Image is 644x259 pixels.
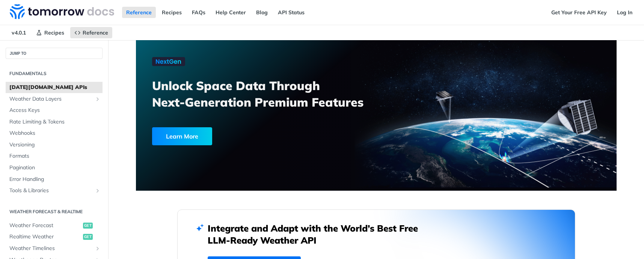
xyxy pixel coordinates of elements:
span: Access Keys [9,107,101,114]
button: Show subpages for Weather Data Layers [95,96,101,102]
a: Weather Data LayersShow subpages for Weather Data Layers [6,93,103,105]
a: Learn More [152,127,338,145]
a: FAQs [188,7,210,18]
span: Tools & Libraries [9,187,93,194]
span: Weather Data Layers [9,95,93,103]
a: Weather TimelinesShow subpages for Weather Timelines [6,243,103,254]
a: Pagination [6,162,103,173]
a: Recipes [158,7,186,18]
button: JUMP TO [6,48,103,59]
span: Reference [83,29,108,36]
a: Help Center [211,7,250,18]
h2: Fundamentals [6,70,103,77]
h2: Weather Forecast & realtime [6,208,103,215]
img: NextGen [152,57,185,66]
span: get [83,234,93,240]
a: API Status [274,7,309,18]
span: Recipes [44,29,64,36]
a: Rate Limiting & Tokens [6,116,103,128]
a: Tools & LibrariesShow subpages for Tools & Libraries [6,185,103,196]
a: Formats [6,151,103,162]
span: Weather Timelines [9,245,93,252]
a: Reference [122,7,156,18]
a: Realtime Weatherget [6,231,103,242]
a: Log In [613,7,636,18]
span: Realtime Weather [9,233,81,241]
button: Show subpages for Tools & Libraries [95,188,101,194]
a: Recipes [32,27,68,38]
a: Error Handling [6,174,103,185]
a: Blog [252,7,272,18]
a: Webhooks [6,128,103,139]
a: Reference [70,27,112,38]
button: Show subpages for Weather Timelines [95,245,101,251]
span: Formats [9,152,101,160]
div: Learn More [152,127,212,145]
a: Weather Forecastget [6,220,103,231]
img: Tomorrow.io Weather API Docs [10,4,114,19]
a: Get Your Free API Key [547,7,611,18]
a: Versioning [6,139,103,151]
h3: Unlock Space Data Through Next-Generation Premium Features [152,77,385,110]
span: Error Handling [9,176,101,183]
a: [DATE][DOMAIN_NAME] APIs [6,82,103,93]
span: Rate Limiting & Tokens [9,118,101,126]
span: Pagination [9,164,101,172]
span: v4.0.1 [8,27,30,38]
span: Weather Forecast [9,222,81,229]
span: get [83,223,93,229]
a: Access Keys [6,105,103,116]
span: [DATE][DOMAIN_NAME] APIs [9,84,101,91]
span: Webhooks [9,129,101,137]
h2: Integrate and Adapt with the World’s Best Free LLM-Ready Weather API [208,222,429,246]
span: Versioning [9,141,101,149]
